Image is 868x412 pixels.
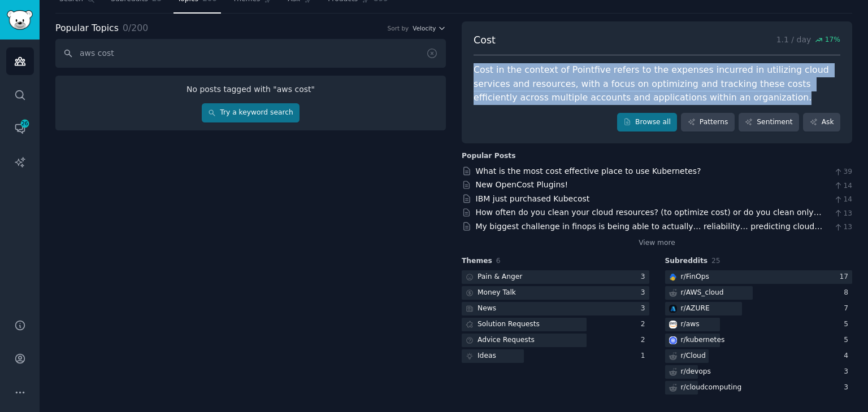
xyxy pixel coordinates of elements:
div: 17 [839,272,852,282]
input: Search topics [55,39,446,68]
a: FinOpsr/FinOps17 [665,270,853,284]
a: Advice Requests2 [462,334,649,348]
a: Browse all [617,113,678,132]
a: View more [639,238,675,248]
div: News [478,304,496,314]
div: 7 [844,304,852,314]
div: r/ Cloud [681,351,706,361]
div: 5 [844,319,852,330]
div: 3 [641,272,649,282]
div: Solution Requests [478,319,540,330]
button: Velocity [413,24,446,32]
div: Popular Posts [462,151,516,161]
a: Patterns [681,113,734,132]
span: 14 [834,181,852,191]
span: 14 [834,195,852,205]
span: Popular Topics [55,21,119,36]
div: 3 [844,383,852,393]
span: 0 / 200 [123,23,148,33]
div: Advice Requests [478,335,535,345]
img: AZURE [669,305,677,313]
div: Sort by [388,24,409,32]
span: 13 [834,222,852,233]
a: 26 [6,115,34,142]
img: kubernetes [669,336,677,344]
div: Pain & Anger [478,272,522,282]
div: 3 [844,367,852,377]
div: No posts tagged with " aws cost " [63,84,438,95]
div: r/ kubernetes [681,335,725,345]
div: r/ devops [681,367,711,377]
div: r/ AZURE [681,304,710,314]
div: r/ FinOps [681,272,709,282]
a: kubernetesr/kubernetes5 [665,334,853,348]
a: r/cloudcomputing3 [665,381,853,395]
a: AZUREr/AZURE7 [665,302,853,316]
img: aws [669,321,677,328]
a: r/AWS_cloud8 [665,286,853,300]
div: r/ aws [681,319,700,330]
span: 17 % [825,35,840,45]
span: 13 [834,209,852,219]
a: Money Talk3 [462,286,649,300]
img: FinOps [669,273,677,281]
a: Try a keyword search [202,103,300,122]
div: 8 [844,288,852,298]
span: Cost [474,33,496,47]
a: Sentiment [739,113,799,132]
div: 1 [641,351,649,361]
a: Pain & Anger3 [462,270,649,284]
div: 5 [844,335,852,345]
p: 1.1 / day [776,33,840,47]
a: r/devops3 [665,365,853,379]
div: Money Talk [478,288,516,298]
div: 4 [844,351,852,361]
div: Ideas [478,351,496,361]
span: 25 [711,257,721,265]
span: 26 [20,120,30,128]
a: r/Cloud4 [665,349,853,363]
span: 39 [834,167,852,177]
a: News3 [462,302,649,316]
a: Solution Requests2 [462,318,649,332]
a: awsr/aws5 [665,318,853,332]
a: Ideas1 [462,349,649,363]
span: Themes [462,256,492,266]
img: GummySearch logo [7,10,33,30]
a: Ask [803,113,840,132]
div: Cost in the context of Pointfive refers to the expenses incurred in utilizing cloud services and ... [474,63,840,105]
a: New OpenCost Plugins! [476,180,568,189]
div: r/ AWS_cloud [681,288,724,298]
span: 6 [496,257,501,265]
a: IBM just purchased Kubecost [476,194,590,203]
div: 2 [641,319,649,330]
a: My biggest challenge in finops is being able to actually… reliability… predicting cloud cost anom... [476,222,823,243]
a: What is the most cost effective place to use Kubernetes? [476,166,701,176]
a: How often do you clean your cloud resources? (to optimize cost) or do you clean only when someone... [476,208,822,229]
span: Subreddits [665,256,708,266]
div: 3 [641,304,649,314]
div: 3 [641,288,649,298]
div: r/ cloudcomputing [681,383,742,393]
span: Velocity [413,24,436,32]
div: 2 [641,335,649,345]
